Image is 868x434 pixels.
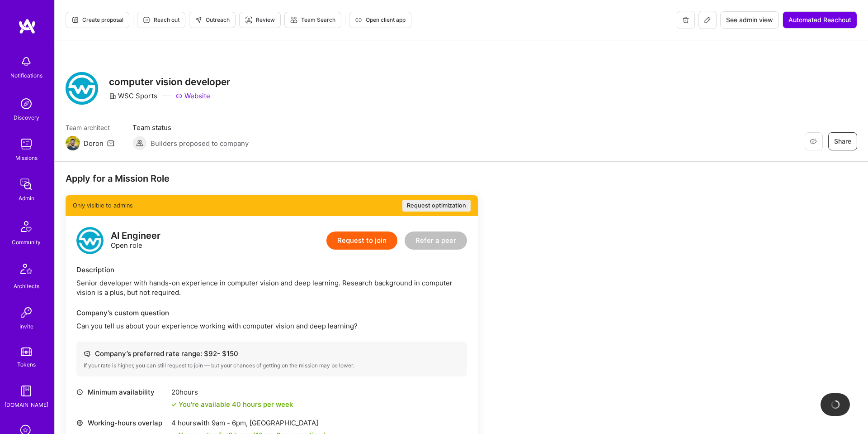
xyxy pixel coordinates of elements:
img: loading [829,398,841,410]
span: Review [245,16,275,24]
i: icon Mail [107,140,114,147]
span: Automated Reachout [788,15,851,24]
span: Builders proposed to company [151,139,249,148]
div: Working-hours overlap [76,418,167,428]
img: logo [76,227,104,254]
i: icon Proposal [71,16,79,24]
span: See admin view [726,15,773,24]
button: Open client app [349,12,411,28]
div: WSC Sports [109,91,157,101]
div: Minimum availability [76,387,167,397]
div: [DOMAIN_NAME] [5,400,48,410]
div: 20 hours [171,387,293,397]
button: Refer a peer [405,231,467,250]
i: icon Check [171,402,177,407]
div: Notifications [10,71,42,80]
button: Review [239,12,281,28]
div: Missions [15,153,38,163]
img: Company Logo [66,72,98,105]
button: Request to join [326,231,397,250]
span: 9am - 6pm , [210,419,250,427]
span: Team Search [290,16,335,24]
span: Team status [132,123,249,132]
div: Senior developer with hands-on experience in computer vision and deep learning. Research backgrou... [76,278,467,297]
img: Architects [15,260,37,281]
div: Company’s custom question [76,308,467,318]
div: AI Engineer [111,231,160,241]
img: teamwork [17,135,35,153]
img: admin teamwork [17,175,35,193]
div: Invite [19,322,33,331]
span: Create proposal [71,16,123,24]
img: Builders proposed to company [132,136,147,150]
i: icon World [76,420,83,426]
i: icon Clock [76,389,83,395]
button: Outreach [189,12,236,28]
div: You're available 40 hours per week [171,400,293,409]
span: Reach out [143,16,179,24]
button: Team Search [284,12,341,28]
img: Team Architect [66,136,80,150]
i: icon CompanyGray [109,92,116,100]
i: icon Targeter [245,16,252,24]
div: Only visible to admins [66,195,478,216]
div: Doron [84,139,104,148]
img: discovery [17,95,35,113]
button: Request optimization [402,200,471,212]
div: Discovery [14,113,39,122]
div: Community [12,237,41,247]
div: Open role [111,231,160,250]
img: Invite [17,304,35,322]
div: Apply for a Mission Role [66,173,478,184]
div: Description [76,265,467,275]
span: Outreach [195,16,230,24]
span: Share [834,137,851,146]
i: icon Cash [84,350,90,357]
button: Reach out [137,12,185,28]
div: Architects [14,281,39,291]
span: Team architect [66,123,114,132]
div: 4 hours with [GEOGRAPHIC_DATA] [171,418,326,428]
img: guide book [17,382,35,400]
img: bell [17,53,35,71]
button: See admin view [720,11,779,29]
div: If your rate is higher, you can still request to join — but your chances of getting on the missio... [84,362,460,369]
button: Automated Reachout [783,11,857,29]
a: Website [175,91,210,101]
i: icon EyeClosed [810,138,817,145]
div: Admin [19,193,34,203]
h3: computer vision developer [109,76,230,87]
img: Community [15,216,37,237]
button: Share [828,132,857,150]
span: Open client app [355,16,406,24]
img: tokens [21,347,32,356]
button: Create proposal [66,12,129,28]
p: Can you tell us about your experience working with computer vision and deep learning? [76,321,467,331]
div: Company’s preferred rate range: $ 92 - $ 150 [84,349,460,358]
div: Tokens [17,360,36,369]
img: logo [18,18,36,34]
